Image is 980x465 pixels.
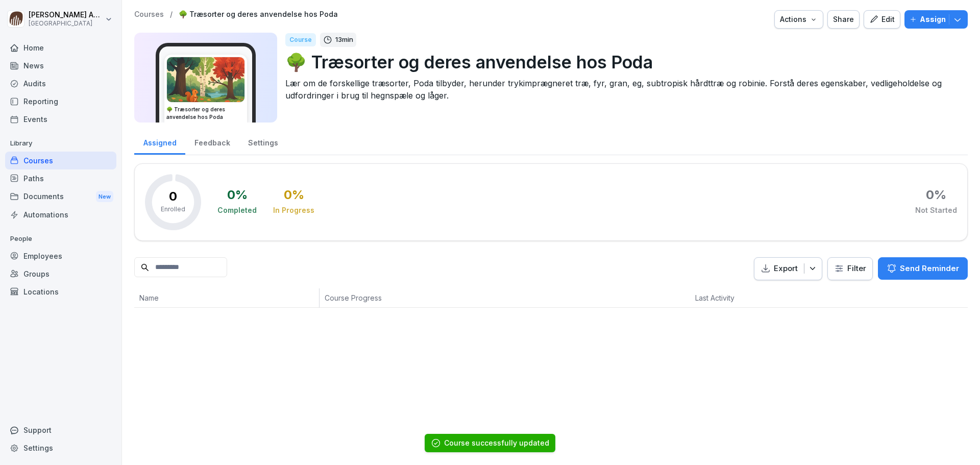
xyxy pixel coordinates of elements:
div: 0 % [284,189,304,201]
button: Share [827,10,860,29]
div: 0 % [227,189,248,201]
p: Enrolled [161,205,185,214]
button: Edit [864,10,900,29]
div: Not Started [915,205,957,215]
div: Actions [780,14,818,25]
div: Share [833,14,854,25]
button: Actions [774,10,823,29]
p: Send Reminder [900,263,959,274]
div: Completed [217,205,257,215]
a: Groups [5,265,116,283]
a: Feedback [185,129,239,155]
a: Reporting [5,92,116,110]
div: Support [5,421,116,439]
p: [GEOGRAPHIC_DATA] [29,20,103,27]
a: 🌳 Træsorter og deres anvendelse hos Poda [179,10,338,19]
p: 0 [169,190,177,203]
div: Filter [834,263,866,274]
p: Library [5,135,116,152]
button: Send Reminder [878,257,968,280]
h3: 🌳 Træsorter og deres anvendelse hos Poda [166,106,245,121]
div: 0 % [926,189,946,201]
a: Locations [5,283,116,301]
a: Assigned [134,129,185,155]
p: / [170,10,173,19]
p: 🌳 Træsorter og deres anvendelse hos Poda [285,49,960,75]
div: Course successfully updated [444,438,549,448]
a: Courses [5,152,116,169]
a: Home [5,39,116,57]
p: [PERSON_NAME] Andreasen [29,11,103,19]
img: gb4uxy99b9loxgm7rcriajjo.png [167,57,244,102]
p: Course Progress [325,292,546,303]
p: Lær om de forskellige træsorter, Poda tilbyder, herunder trykimprægneret træ, fyr, gran, eg, subt... [285,77,960,102]
p: People [5,231,116,247]
button: Export [754,257,822,280]
p: Assign [920,14,946,25]
a: Employees [5,247,116,265]
div: In Progress [273,205,314,215]
button: Assign [904,10,968,29]
div: Course [285,33,316,46]
a: News [5,57,116,75]
div: Edit [869,14,895,25]
a: Audits [5,75,116,92]
a: Automations [5,206,116,224]
a: DocumentsNew [5,187,116,206]
p: Last Activity [695,292,801,303]
p: 13 min [335,35,353,45]
button: Filter [828,258,872,280]
a: Paths [5,169,116,187]
p: Name [139,292,314,303]
div: New [96,191,113,203]
a: Courses [134,10,164,19]
a: Settings [239,129,287,155]
a: Settings [5,439,116,457]
a: Events [5,110,116,128]
div: Documents [5,187,116,206]
p: Export [774,263,798,275]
